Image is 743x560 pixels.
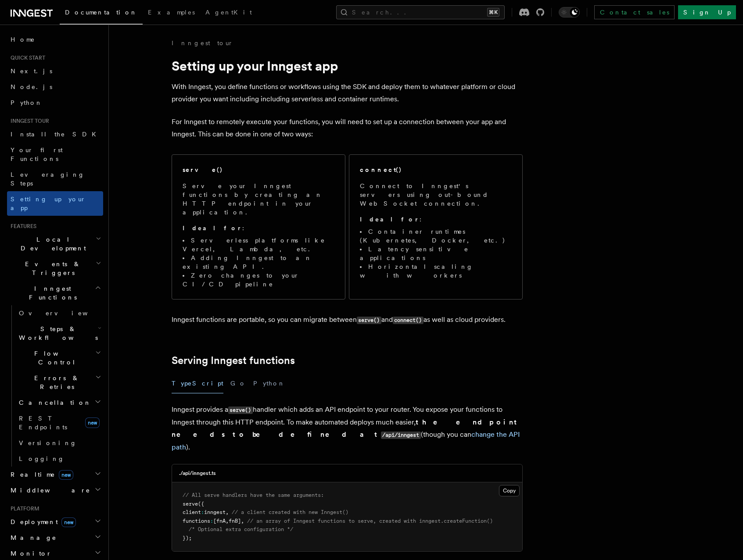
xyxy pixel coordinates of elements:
[499,485,520,496] button: Copy
[15,451,103,467] a: Logging
[230,374,246,393] button: Go
[7,232,103,256] button: Local Development
[11,99,43,106] span: Python
[253,374,285,393] button: Python
[172,116,523,140] p: For Inngest to remotely execute your functions, you will need to set up a connection between your...
[183,501,198,507] span: serve
[172,58,523,74] h1: Setting up your Inngest app
[11,196,86,211] span: Setting up your app
[11,131,101,138] span: Install the SDK
[172,354,295,367] a: Serving Inngest functions
[360,262,512,280] li: Horizontal scaling with workers
[15,321,103,346] button: Steps & Workflows
[7,126,103,142] a: Install the SDK
[360,215,512,224] p: :
[172,39,233,47] a: Inngest tour
[360,227,512,245] li: Container runtimes (Kubernetes, Docker, etc.)
[183,509,201,515] span: client
[594,5,675,19] a: Contact sales
[213,518,226,524] span: [fnA
[360,182,512,208] p: Connect to Inngest's servers using out-bound WebSocket connection.
[7,256,103,281] button: Events & Triggers
[19,310,109,317] span: Overview
[360,245,512,262] li: Latency sensitive applications
[204,509,226,515] span: inngest
[7,514,103,530] button: Deploymentnew
[11,146,63,162] span: Your first Functions
[7,63,103,79] a: Next.js
[183,518,210,524] span: functions
[60,3,143,25] a: Documentation
[15,346,103,370] button: Flow Control
[349,154,523,300] a: connect()Connect to Inngest's servers using out-bound WebSocket connection.Ideal for:Container ru...
[15,395,103,410] button: Cancellation
[7,167,103,191] a: Leveraging Steps
[226,518,229,524] span: ,
[7,305,103,467] div: Inngest Functions
[183,253,334,271] li: Adding Inngest to an existing API.
[7,32,103,47] a: Home
[15,435,103,451] a: Versioning
[228,407,253,414] code: serve()
[183,271,334,289] li: Zero changes to your CI/CD pipeline
[7,549,52,558] span: Monitor
[7,79,103,95] a: Node.js
[7,486,90,495] span: Middleware
[183,224,334,232] p: :
[360,216,420,223] strong: Ideal for
[201,509,204,515] span: :
[143,3,200,24] a: Examples
[11,68,52,75] span: Next.js
[559,7,580,18] button: Toggle dark mode
[198,501,204,507] span: ({
[61,517,76,527] span: new
[15,325,98,342] span: Steps & Workflows
[7,95,103,111] a: Python
[336,5,505,19] button: Search...⌘K
[229,518,241,524] span: fnB]
[179,470,216,477] h3: ./api/inngest.ts
[19,439,77,446] span: Versioning
[7,54,45,61] span: Quick start
[7,517,76,526] span: Deployment
[7,281,103,305] button: Inngest Functions
[11,35,35,44] span: Home
[15,305,103,321] a: Overview
[15,410,103,435] a: REST Endpointsnew
[7,223,36,230] span: Features
[7,482,103,498] button: Middleware
[183,225,242,232] strong: Ideal for
[210,518,213,524] span: :
[381,432,421,439] code: /api/inngest
[232,509,348,515] span: // a client created with new Inngest()
[148,9,195,16] span: Examples
[65,9,137,16] span: Documentation
[183,535,192,541] span: });
[15,374,95,391] span: Errors & Retries
[393,317,424,324] code: connect()
[15,370,103,395] button: Errors & Retries
[7,260,96,277] span: Events & Triggers
[183,165,223,174] h2: serve()
[487,8,499,17] kbd: ⌘K
[357,317,381,324] code: serve()
[11,171,85,187] span: Leveraging Steps
[7,284,95,302] span: Inngest Functions
[15,349,95,367] span: Flow Control
[11,83,52,90] span: Node.js
[226,509,229,515] span: ,
[7,118,49,125] span: Inngest tour
[241,518,244,524] span: ,
[678,5,736,19] a: Sign Up
[19,415,67,431] span: REST Endpoints
[59,470,73,480] span: new
[7,142,103,167] a: Your first Functions
[172,374,223,393] button: TypeScript
[7,533,57,542] span: Manage
[172,81,523,105] p: With Inngest, you define functions or workflows using the SDK and deploy them to whatever platfor...
[360,165,402,174] h2: connect()
[183,492,324,498] span: // All serve handlers have the same arguments:
[7,235,96,253] span: Local Development
[7,467,103,482] button: Realtimenew
[7,191,103,216] a: Setting up your app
